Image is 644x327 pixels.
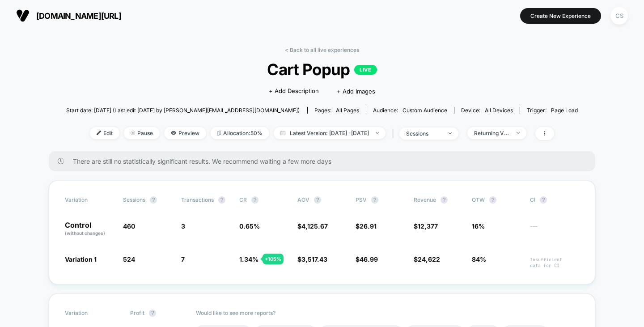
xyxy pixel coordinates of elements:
[454,107,520,114] span: Device:
[297,196,309,203] span: AOV
[474,130,510,136] div: Returning Visitors
[218,196,225,204] button: ?
[130,310,144,316] span: Profit
[485,107,513,114] span: all devices
[520,8,601,24] button: Create New Experience
[181,196,214,203] span: Transactions
[354,65,377,75] p: LIVE
[65,221,114,237] p: Control
[66,107,300,114] span: Start date: [DATE] (Last edit [DATE] by [PERSON_NAME][EMAIL_ADDRESS][DOMAIN_NAME])
[239,196,247,203] span: CR
[65,230,105,236] span: (without changes)
[356,222,377,230] span: $
[13,8,124,23] button: [DOMAIN_NAME][URL]
[414,196,436,203] span: Revenue
[489,196,496,204] button: ?
[373,107,447,114] div: Audience:
[540,196,547,204] button: ?
[65,196,114,204] span: Variation
[314,107,359,114] div: Pages:
[472,196,521,204] span: OTW
[472,255,486,263] span: 84%
[441,196,448,204] button: ?
[239,222,260,230] span: 0.65 %
[217,131,221,136] img: rebalance
[150,196,157,204] button: ?
[181,255,185,263] span: 7
[181,222,185,230] span: 3
[414,222,438,230] span: $
[211,127,269,139] span: Allocation: 50%
[65,255,97,263] span: Variation 1
[472,222,485,230] span: 16%
[196,310,580,316] p: Would like to see more reports?
[301,222,328,230] span: 4,125.67
[90,127,119,139] span: Edit
[297,255,327,263] span: $
[449,132,452,134] img: end
[360,255,378,263] span: 46.99
[149,310,156,317] button: ?
[517,132,520,134] img: end
[92,60,552,79] span: Cart Popup
[402,107,447,114] span: Custom Audience
[297,222,328,230] span: $
[371,196,378,204] button: ?
[285,47,359,53] a: < Back to all live experiences
[239,255,258,263] span: 1.34 %
[390,127,399,140] span: |
[251,196,258,204] button: ?
[16,9,30,22] img: Visually logo
[301,255,327,263] span: 3,517.43
[551,107,578,114] span: Page Load
[530,257,579,268] span: Insufficient data for CI
[123,255,135,263] span: 524
[418,222,438,230] span: 12,377
[269,87,319,96] span: + Add Description
[356,196,367,203] span: PSV
[337,88,375,95] span: + Add Images
[530,224,579,237] span: ---
[527,107,578,114] div: Trigger:
[65,310,114,317] span: Variation
[123,196,145,203] span: Sessions
[124,127,160,139] span: Pause
[131,131,135,135] img: end
[123,222,135,230] span: 460
[406,130,442,137] div: sessions
[73,157,577,165] span: There are still no statistically significant results. We recommend waiting a few more days
[280,131,285,135] img: calendar
[414,255,440,263] span: $
[608,7,631,25] button: CS
[610,7,628,25] div: CS
[376,132,379,134] img: end
[314,196,321,204] button: ?
[530,196,579,204] span: CI
[356,255,378,263] span: $
[36,11,121,21] span: [DOMAIN_NAME][URL]
[336,107,359,114] span: all pages
[263,254,284,264] div: + 105 %
[97,131,101,135] img: edit
[360,222,377,230] span: 26.91
[164,127,206,139] span: Preview
[418,255,440,263] span: 24,622
[274,127,386,139] span: Latest Version: [DATE] - [DATE]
